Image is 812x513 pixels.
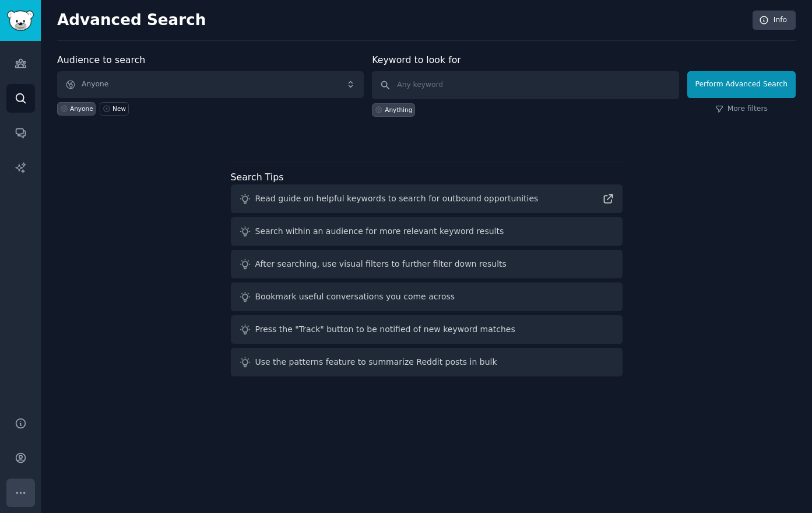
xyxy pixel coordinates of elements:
div: Anything [385,106,412,114]
div: After searching, use visual filters to further filter down results [255,258,507,270]
label: Search Tips [231,172,284,183]
a: Info [753,11,796,30]
div: Read guide on helpful keywords to search for outbound opportunities [255,193,539,205]
img: GummySearch logo [7,11,34,31]
label: Audience to search [57,54,145,65]
a: More filters [715,104,768,114]
button: Anyone [57,71,364,98]
a: New [100,102,128,116]
input: Any keyword [372,71,679,99]
h2: Advanced Search [57,11,746,30]
div: New [113,104,126,113]
div: Anyone [70,104,93,113]
div: Search within an audience for more relevant keyword results [255,225,504,238]
div: Bookmark useful conversations you come across [255,291,455,303]
button: Perform Advanced Search [687,71,796,98]
div: Press the "Track" button to be notified of new keyword matches [255,323,515,336]
div: Use the patterns feature to summarize Reddit posts in bulk [255,356,497,368]
label: Keyword to look for [372,54,461,65]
